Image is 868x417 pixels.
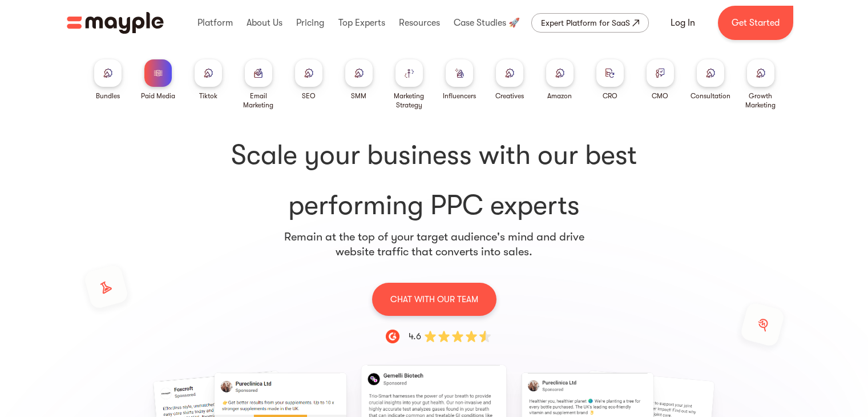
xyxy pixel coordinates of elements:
h1: performing PPC experts [87,137,781,224]
a: Growth Marketing [740,59,781,110]
div: Tiktok [199,91,217,101]
a: Marketing Strategy [389,59,430,110]
p: Remain at the top of your target audience's mind and drive website traffic that converts into sales. [284,230,585,259]
a: SEO [295,59,322,101]
div: SMM [351,91,366,101]
div: Growth Marketing [740,91,781,110]
div: Paid Media [141,91,175,101]
div: Consultation [691,91,730,101]
div: Amazon [547,91,572,101]
a: Consultation [691,59,730,101]
div: Influencers [443,91,476,101]
a: Tiktok [195,59,222,101]
a: home [67,12,164,34]
div: Resources [396,5,443,41]
a: Bundles [94,59,122,101]
div: Creatives [495,91,524,101]
a: Creatives [495,59,524,101]
div: Top Experts [336,5,388,41]
div: Marketing Strategy [389,91,430,110]
a: CMO [647,59,674,101]
a: Email Marketing [238,59,279,110]
img: Mayple logo [67,12,164,34]
div: Bundles [96,91,120,101]
a: CRO [596,59,624,101]
p: CHAT WITH OUR TEAM [390,292,478,307]
div: CMO [652,91,668,101]
a: Log In [657,9,709,37]
a: Paid Media [141,59,175,101]
div: Expert Platform for SaaS [541,16,630,30]
a: Amazon [546,59,574,101]
div: SEO [302,91,316,101]
a: CHAT WITH OUR TEAM [372,282,496,316]
div: CRO [603,91,617,101]
a: SMM [345,59,373,101]
span: Scale your business with our best [87,137,781,174]
a: Influencers [443,59,476,101]
div: 4.6 [409,330,421,343]
div: Pricing [293,5,327,41]
div: Platform [195,5,236,41]
a: Expert Platform for SaaS [531,13,649,33]
div: About Us [244,5,285,41]
div: Email Marketing [238,91,279,110]
a: Get Started [718,6,793,40]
